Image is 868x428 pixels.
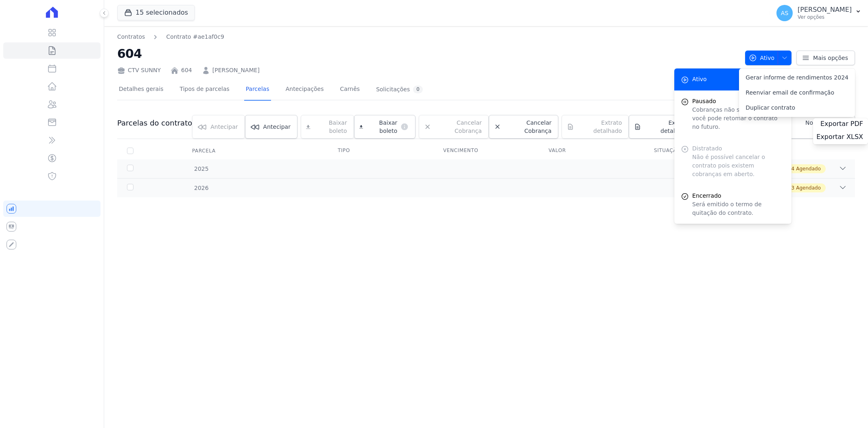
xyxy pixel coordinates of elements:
[433,142,539,159] th: Vencimento
[117,79,165,101] a: Detalhes gerais
[692,97,785,106] span: Pausado
[749,51,775,65] span: Ativo
[674,90,791,138] button: Pausado Cobranças não serão geradas e você pode retomar o contrato no futuro.
[245,115,297,139] a: Antecipar
[692,200,785,217] p: Será emitido o termo de quitação do contrato.
[413,86,423,93] div: 0
[816,133,865,143] a: Exportar XLSX
[117,33,739,41] nav: Breadcrumb
[117,118,192,128] h3: Parcelas do contrato
[117,33,145,41] a: Contratos
[539,142,644,159] th: Valor
[212,66,260,75] a: [PERSON_NAME]
[820,120,865,130] a: Exportar PDF
[166,33,224,41] a: Contrato #ae1af0c9
[798,14,852,20] p: Ver opções
[796,184,821,192] span: Agendado
[796,51,855,65] a: Mais opções
[117,5,195,20] button: 15 selecionados
[739,85,855,100] a: Reenviar email de confirmação
[820,120,863,128] span: Exportar PDF
[770,2,868,24] button: AS [PERSON_NAME] Ver opções
[194,184,209,192] span: 2026
[178,79,231,101] a: Tipos de parcelas
[645,119,689,135] span: Extrato detalhado
[263,123,291,131] span: Antecipar
[489,115,558,139] a: Cancelar Cobrança
[181,66,192,75] a: 604
[284,79,326,101] a: Antecipações
[328,142,433,159] th: Tipo
[692,75,707,84] span: Ativo
[781,10,788,16] span: AS
[504,119,551,135] span: Cancelar Cobrança
[739,70,855,85] a: Gerar informe de rendimentos 2024
[182,143,225,159] div: Parcela
[739,100,855,115] a: Duplicar contrato
[692,106,785,131] p: Cobranças não serão geradas e você pode retomar o contrato no futuro.
[692,192,785,200] span: Encerrado
[117,66,161,75] div: CTV SUNNY
[376,86,423,93] div: Solicitações
[793,119,848,135] span: Nova cobrança avulsa
[745,51,792,65] button: Ativo
[796,165,821,172] span: Agendado
[338,79,361,101] a: Carnês
[117,33,224,41] nav: Breadcrumb
[354,115,416,139] a: Baixar boleto
[674,185,791,224] a: Encerrado Será emitido o termo de quitação do contrato.
[194,165,209,173] span: 2025
[644,142,750,159] th: Situação
[374,79,424,101] a: Solicitações0
[244,79,271,101] a: Parcelas
[816,133,863,141] span: Exportar XLSX
[813,54,848,62] span: Mais opções
[366,119,397,135] span: Baixar boleto
[798,6,852,14] p: [PERSON_NAME]
[629,115,696,139] a: Extrato detalhado
[791,165,795,172] span: 4
[117,44,739,63] h2: 604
